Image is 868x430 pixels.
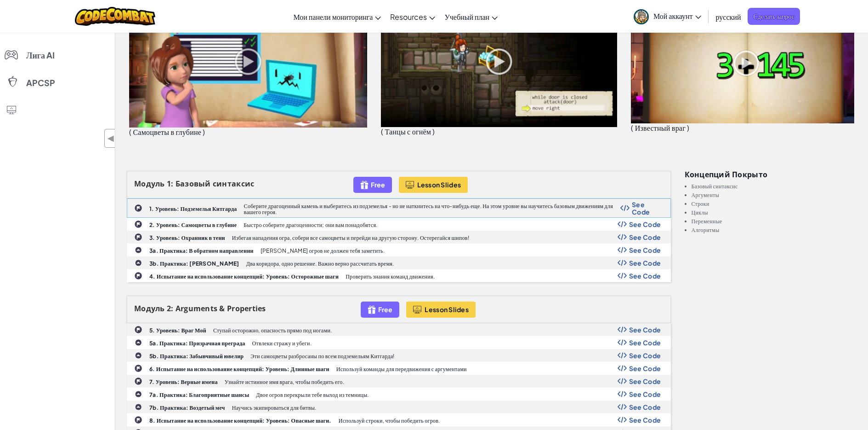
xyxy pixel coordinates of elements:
[629,272,661,279] span: See Code
[149,378,218,385] b: 7. Уровень: Верные имена
[385,127,431,136] span: Танцы с огнём
[692,209,857,215] li: Циклы
[711,4,746,29] a: русский
[127,388,671,401] a: 7a. Практика: Благоприятные шансы Двое огров перекрыли тебе выход из темницы. Show Code Logo See ...
[629,2,706,31] a: Мой аккаунт
[134,325,142,334] img: IconChallengeLevel.svg
[107,132,115,145] span: ◀
[629,390,661,398] span: See Code
[440,4,502,29] a: Учебный план
[634,9,649,24] img: avatar
[406,302,476,318] a: Lesson Slides
[135,259,142,267] img: IconPracticeLevel.svg
[685,171,857,179] h3: Концепций покрыто
[135,390,142,398] img: IconPracticeLevel.svg
[336,366,467,372] p: Используй команды для передвижения с аргументами
[635,123,686,133] span: Известный враг
[618,352,627,359] img: Show Code Logo
[629,246,661,254] span: See Code
[360,180,369,190] img: IconFreeLevelv2.svg
[618,247,627,253] img: Show Code Logo
[213,327,332,333] p: Ступай осторожно, опасность прямо под ногами.
[232,235,469,241] p: Избегая нападения огра, собери все самоцветы и перейди на другую сторону. Остерегайся шипов!
[244,222,377,228] p: Быстро соберите драгоценности; они вам понадобятся.
[176,303,266,314] span: Arguments & Properties
[134,179,165,189] span: Модуль
[748,8,800,25] span: Сделать запрос
[629,378,661,385] span: See Code
[629,403,661,411] span: See Code
[127,218,671,231] a: 2. Уровень: Самоцветы в глубине Быстро соберите драгоценности; они вам понадобятся. Show Code Log...
[167,179,174,189] span: 1:
[629,259,661,267] span: See Code
[629,326,661,333] span: See Code
[252,340,312,346] p: Отвлеки стражу и убеги.
[618,234,627,240] img: Show Code Logo
[127,413,671,426] a: 8. Испытание на использование концепций: Уровень: Опасные шаги. Используй строки, чтобы победить ...
[149,417,332,424] b: 8. Испытание на использование концепций: Уровень: Опасные шаги.
[149,205,237,212] b: 1. Уровень: Подземелья Китгарда
[629,365,661,372] span: See Code
[149,234,225,241] b: 3. Уровень: Охранник в тени
[390,12,427,22] span: Resources
[417,181,461,188] span: Lesson Slides
[127,269,671,282] a: 4. Испытание на использование концепций: Уровень: Осторожные шаги Проверить знания команд движени...
[250,353,394,359] p: Эти самоцветы разбросаны по всем подземельям Китгарда!
[629,352,661,359] span: See Code
[261,248,385,254] p: [PERSON_NAME] огров не должен тебя заметить.
[134,416,142,424] img: IconChallengeLevel.svg
[692,227,857,233] li: Алгоритмы
[687,123,689,133] span: )
[134,364,142,372] img: IconChallengeLevel.svg
[149,327,206,334] b: 5. Уровень: Враг Мой
[149,391,249,398] b: 7a. Практика: Благоприятные шансы
[127,336,671,349] a: 5a. Практика: Призрачная преграда Отвлеки стражу и убеги. Show Code Logo See Code
[127,244,671,256] a: 3a. Практика: В обратном направлении [PERSON_NAME] огров не должен тебя заметить. Show Code Logo ...
[629,339,661,346] span: See Code
[134,220,142,228] img: IconChallengeLevel.svg
[167,303,174,314] span: 2:
[716,12,741,22] span: русский
[293,12,373,22] span: Мои панели мониторинга
[618,273,627,279] img: Show Code Logo
[425,306,469,313] span: Lesson Slides
[203,127,205,137] span: )
[692,183,857,189] li: Базовый синтаксис
[149,221,237,228] b: 2. Уровень: Самоцветы в глубине
[631,123,633,133] span: (
[629,233,661,241] span: See Code
[127,256,671,269] a: 3b. Практика: [PERSON_NAME] Два коридора, одно решение. Важно верно рассчитать время. Show Code L...
[444,12,489,22] span: Учебный план
[399,177,468,193] button: Lesson Slides
[339,418,440,424] p: Используй строки, чтобы победить огров.
[629,221,661,228] span: See Code
[75,7,155,26] img: CodeCombat logo
[432,127,435,136] span: )
[134,204,142,212] img: IconChallengeLevel.svg
[149,273,339,280] b: 4. Испытание на использование концепций: Уровень: Осторожные шаги
[135,352,142,359] img: IconPracticeLevel.svg
[618,326,627,333] img: Show Code Logo
[133,127,201,137] span: Самоцветы в глубине
[225,379,344,385] p: Узнайте истинное имя врага, чтобы победить его.
[127,362,671,375] a: 6. Испытание на использование концепций: Уровень: Длинные шаги Используй команды для передвижения...
[134,303,165,314] span: Модуль
[127,231,671,244] a: 3. Уровень: Охранник в тени Избегая нападения огра, собери все самоцветы и перейди на другую стор...
[378,306,392,313] span: Free
[134,272,142,280] img: IconChallengeLevel.svg
[135,246,142,254] img: IconPracticeLevel.svg
[232,405,317,411] p: Научись экипироваться для битвы.
[256,392,369,398] p: Двое огров перекрыли тебе выход из темницы.
[289,4,386,29] a: Мои панели мониторинга
[26,51,55,59] span: Лига AI
[129,127,131,137] span: (
[618,221,627,227] img: Show Code Logo
[618,417,627,423] img: Show Code Logo
[135,403,142,411] img: IconPracticeLevel.svg
[371,181,385,188] span: Free
[618,404,627,410] img: Show Code Logo
[127,401,671,413] a: 7b. Практика: Воздетый меч Научись экипироваться для битвы. Show Code Logo See Code
[618,260,627,266] img: Show Code Logo
[368,304,376,315] img: IconFreeLevelv2.svg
